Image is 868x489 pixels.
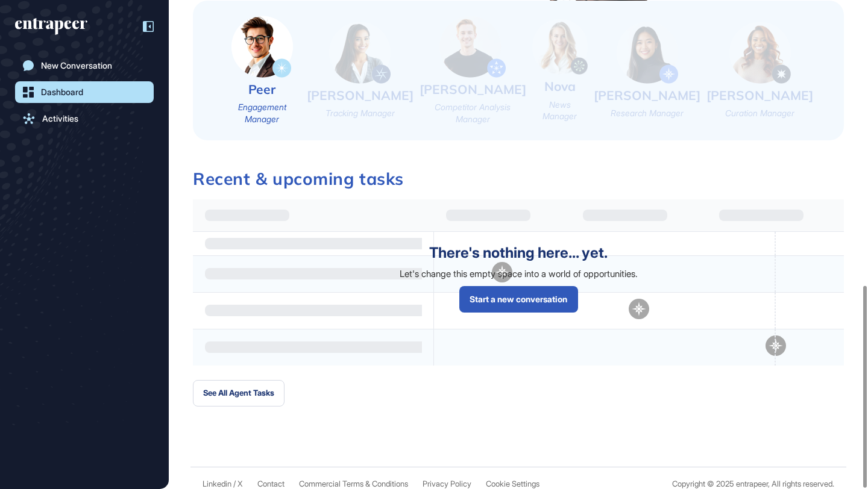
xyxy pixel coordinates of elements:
div: Curation Manager [725,107,794,119]
img: curie-small.png [729,22,791,84]
a: Dashboard [15,81,154,103]
img: nash-small.png [439,16,506,78]
div: News Manager [532,99,588,122]
div: Copyright © 2025 entrapeer, All rights reserved. [672,479,834,488]
a: Start a new conversation [459,286,578,313]
div: entrapeer-logo [15,18,87,35]
img: reese-small.png [617,22,678,84]
div: Research Manager [611,107,684,119]
a: New Conversation [15,55,154,76]
span: / [233,479,236,488]
div: There's nothing here... yet. [429,244,608,261]
div: [PERSON_NAME] [420,81,526,98]
a: Privacy Policy [423,479,471,488]
div: Tracking Manager [325,107,395,119]
div: Peer [248,81,275,98]
a: Commercial Terms & Conditions [299,479,408,488]
div: Activities [42,114,78,123]
div: Engagement Manager [224,101,301,125]
div: Let's change this empty space into a world of opportunities. [400,269,638,279]
a: Linkedin [203,479,231,488]
h3: Recent & upcoming tasks [193,170,844,187]
img: tracy-small.png [329,22,391,84]
a: X [237,479,243,488]
div: Dashboard [41,87,83,97]
div: [PERSON_NAME] [706,87,813,104]
div: [PERSON_NAME] [594,87,700,104]
div: Nova [544,78,576,95]
div: New Conversation [41,61,112,70]
a: Activities [15,108,154,129]
button: See All Agent Tasks [193,380,285,406]
a: Cookie Settings [486,479,539,488]
img: peer-small.png [231,16,293,78]
div: Competitor Analysis Manager [420,101,526,125]
div: [PERSON_NAME] [307,87,414,104]
span: Contact [257,479,285,488]
img: nova-small.png [532,19,588,75]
